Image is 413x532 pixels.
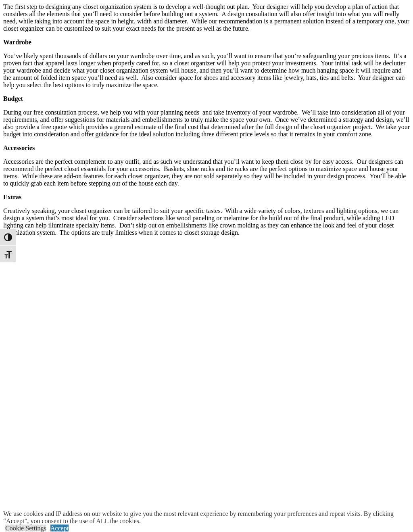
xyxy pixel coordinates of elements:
[50,525,69,532] a: Accept
[3,158,410,187] p: Accessories are the perfect complement to any outfit, and as such we understand that you’ll want ...
[5,525,46,532] a: Cookie Settings
[3,510,413,525] div: We use cookies and IP address on our website to give you the most relevant experience by remember...
[3,207,410,236] p: Creatively speaking, your closet organizer can be tailored to suit your specific tastes. With a w...
[3,3,410,32] p: The first step to designing any closet organization system is to develop a well-thought out plan....
[3,194,21,200] strong: Extras
[3,52,410,89] p: You’ve likely spent thousands of dollars on your wardrobe over time, and as such, you’ll want to ...
[3,95,23,102] strong: Budget
[3,109,410,138] p: During our free consultation process, we help you with your planning needs and take inventory of ...
[3,39,31,46] strong: Wardrobe
[3,144,35,151] strong: Accessories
